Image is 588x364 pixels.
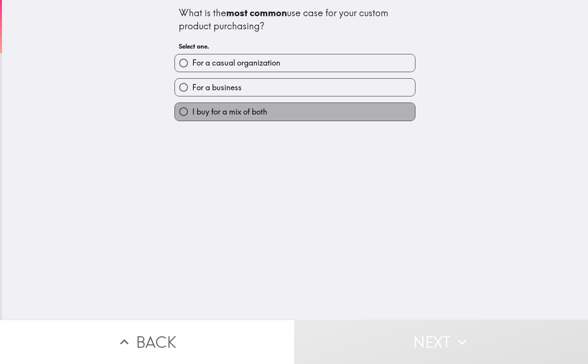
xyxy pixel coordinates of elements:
button: For a casual organization [175,54,415,72]
h6: Select one. [179,42,411,51]
button: For a business [175,79,415,96]
button: I buy for a mix of both [175,103,415,120]
b: most common [226,7,287,19]
span: I buy for a mix of both [192,106,267,117]
div: What is the use case for your custom product purchasing? [179,7,411,32]
span: For a business [192,82,242,93]
span: For a casual organization [192,57,280,68]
